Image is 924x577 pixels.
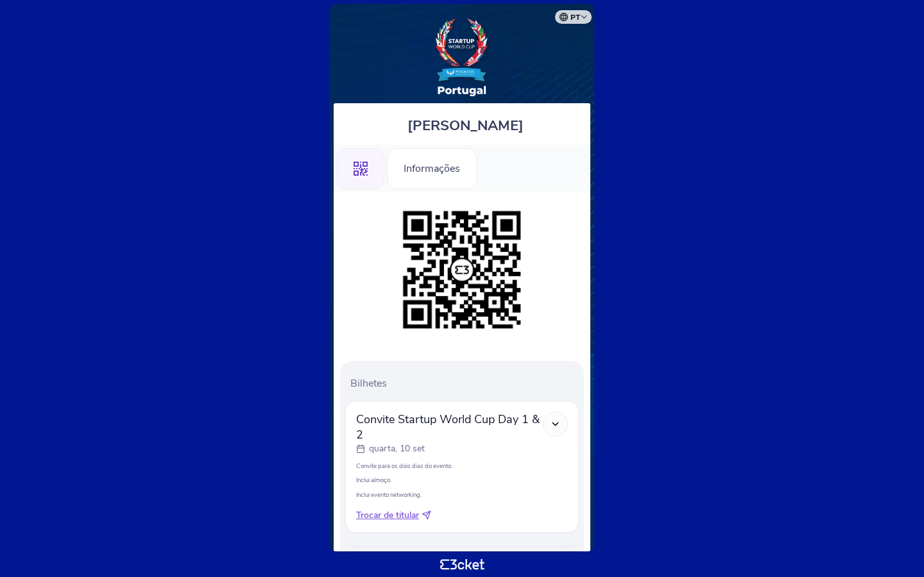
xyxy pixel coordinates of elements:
[369,442,425,455] p: quarta, 10 set
[407,116,524,135] span: [PERSON_NAME]
[387,160,477,174] a: Informações
[356,509,419,522] span: Trocar de titular
[387,148,477,189] div: Informações
[356,476,568,484] p: Inclui almoço.
[356,462,568,470] p: Convite para os dois dias do evento.
[397,205,527,335] img: d8d83acc28a04046905f0cb6976aef98.png
[433,17,491,97] img: Startup World Cup Portugal
[356,412,543,442] span: Convite Startup World Cup Day 1 & 2
[350,376,579,390] p: Bilhetes
[356,490,568,499] p: Inclui evento networking.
